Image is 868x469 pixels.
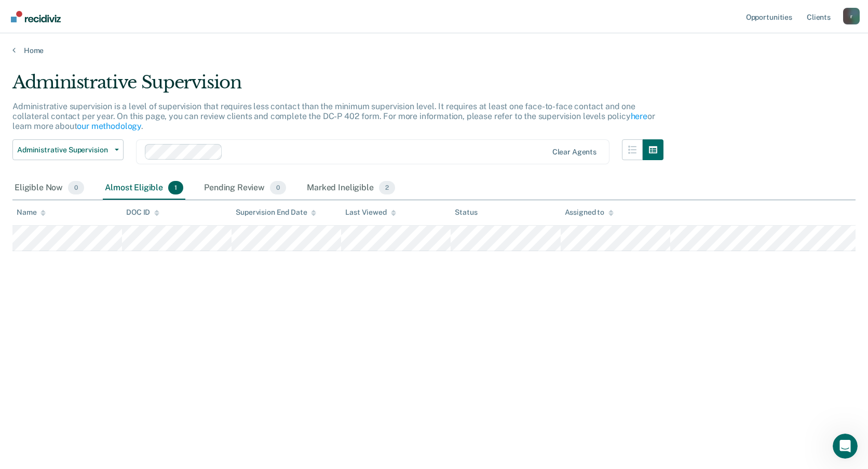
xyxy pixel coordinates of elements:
[77,121,141,131] a: our methodology
[236,208,316,217] div: Supervision End Date
[345,208,396,217] div: Last Viewed
[17,208,46,217] div: Name
[168,181,183,194] span: 1
[379,181,395,194] span: 2
[12,72,663,101] div: Administrative Supervision
[12,101,655,131] p: Administrative supervision is a level of supervision that requires less contact than the minimum ...
[12,177,86,200] div: Eligible Now0
[17,146,111,154] span: Administrative Supervision
[552,148,596,157] div: Clear agents
[305,177,397,200] div: Marked Ineligible2
[843,8,860,24] div: r
[12,139,124,160] button: Administrative Supervision
[68,181,84,194] span: 0
[833,434,858,459] iframe: Intercom live chat
[455,208,477,217] div: Status
[103,177,185,200] div: Almost Eligible1
[12,46,856,55] a: Home
[202,177,288,200] div: Pending Review0
[11,11,61,22] img: Recidiviz
[843,8,860,24] button: Profile dropdown button
[126,208,159,217] div: DOC ID
[631,111,647,121] a: here
[565,208,614,217] div: Assigned to
[270,181,286,194] span: 0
